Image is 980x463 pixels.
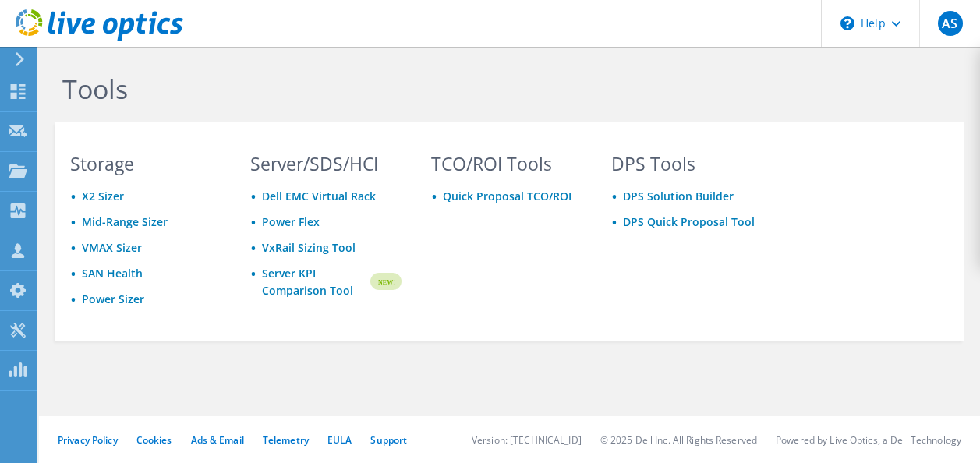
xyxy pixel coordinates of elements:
[443,189,571,203] a: Quick Proposal TCO/ROI
[82,292,144,306] a: Power Sizer
[262,240,356,255] a: VxRail Sizing Tool
[370,433,407,447] a: Support
[262,189,376,203] a: Dell EMC Virtual Rack
[840,16,854,30] svg: \n
[262,214,320,229] a: Power Flex
[70,155,221,172] h3: Storage
[600,433,757,447] li: © 2025 Dell Inc. All Rights Reserved
[327,433,352,447] a: EULA
[82,240,142,255] a: VMAX Sizer
[472,433,582,447] li: Version: [TECHNICAL_ID]
[938,11,963,36] span: AS
[58,433,118,447] a: Privacy Policy
[62,72,949,105] h1: Tools
[82,189,124,203] a: X2 Sizer
[82,266,143,281] a: SAN Health
[191,433,244,447] a: Ads & Email
[82,214,168,229] a: Mid-Range Sizer
[611,155,762,172] h3: DPS Tools
[250,155,401,172] h3: Server/SDS/HCI
[136,433,172,447] a: Cookies
[431,155,582,172] h3: TCO/ROI Tools
[262,265,367,299] a: Server KPI Comparison Tool
[368,263,402,300] img: new-badge.svg
[623,214,755,229] a: DPS Quick Proposal Tool
[776,433,961,447] li: Powered by Live Optics, a Dell Technology
[263,433,309,447] a: Telemetry
[623,189,734,203] a: DPS Solution Builder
